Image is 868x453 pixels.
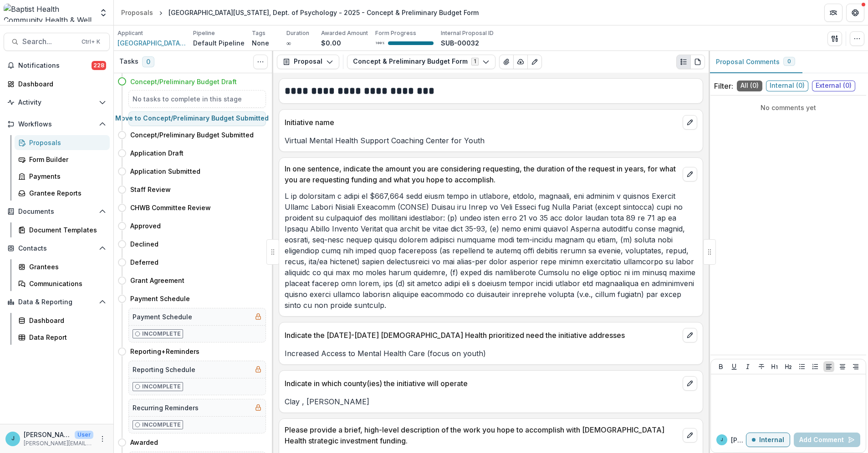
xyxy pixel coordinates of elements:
p: Filter: [714,81,733,91]
a: Proposals [15,135,110,150]
p: Virtual Mental Health Support Coaching Center for Youth [285,135,697,146]
p: User [75,431,93,439]
div: Jennifer [720,438,723,442]
button: Search... [4,33,110,51]
button: Proposal Comments [709,51,802,73]
p: None [252,38,269,48]
button: Bullet List [797,361,807,372]
button: Align Right [850,361,861,372]
button: edit [683,328,697,342]
div: Dashboard [29,316,102,325]
div: Form Builder [29,155,102,164]
p: Increased Access to Mental Health Care (focus on youth) [285,348,697,359]
h4: Concept/Preliminary Budget Submitted [130,130,254,140]
h4: Deferred [130,257,158,267]
button: PDF view [690,55,705,69]
p: [PERSON_NAME] [731,435,746,445]
button: edit [683,428,697,443]
p: Default Pipeline [193,38,245,48]
button: Concept & Preliminary Budget Form1 [347,55,495,69]
a: [GEOGRAPHIC_DATA][US_STATE], Dept. of Health Disparities [117,38,186,48]
a: Form Builder [15,152,110,167]
button: Open Activity [4,95,110,110]
div: Data Report [29,332,102,342]
button: Open Contacts [4,241,110,256]
span: Contacts [18,245,95,252]
p: Internal Proposal ID [441,29,494,37]
button: Ordered List [810,361,821,372]
a: Communications [15,276,110,291]
p: Incomplete [142,383,181,391]
button: Open entity switcher [97,4,110,22]
div: Grantee Reports [29,188,102,198]
a: Document Templates [15,222,110,237]
h3: Tasks [119,58,138,65]
a: Proposals [117,6,157,19]
div: [GEOGRAPHIC_DATA][US_STATE], Dept. of Psychology - 2025 - Concept & Preliminary Budget Form [168,8,479,17]
button: Internal [746,433,790,447]
button: More [97,433,108,444]
a: Data Report [15,330,110,345]
span: Internal ( 0 ) [766,81,808,91]
button: Heading 1 [769,361,780,372]
h4: Application Draft [130,148,184,158]
h5: Recurring Reminders [133,403,199,413]
a: Dashboard [4,76,110,91]
p: L ip dolorsitam c adipi el $667,664 sedd eiusm tempo in utlabore, etdolo, magnaali, eni adminim v... [285,191,697,311]
nav: breadcrumb [117,6,482,19]
p: SUB-00032 [441,38,479,48]
h4: Staff Review [130,185,171,194]
span: External ( 0 ) [812,81,855,91]
div: Proposals [121,8,153,17]
p: Incomplete [142,421,181,429]
h4: Awarded [130,438,158,447]
p: Internal [759,436,784,444]
span: Data & Reporting [18,298,95,306]
div: Dashboard [18,79,102,89]
span: Workflows [18,121,95,128]
h4: Declined [130,239,158,249]
div: Payments [29,171,102,181]
button: Get Help [846,4,864,22]
p: Tags [252,29,266,37]
button: Italicize [742,361,753,372]
p: Duration [286,29,309,37]
button: Heading 2 [783,361,794,372]
h4: CHWB Committee Review [130,203,211,212]
span: Search... [22,37,76,46]
p: Incomplete [142,330,181,338]
button: Plaintext view [676,55,691,69]
span: 0 [787,58,791,65]
button: Partners [824,4,842,22]
a: Grantee Reports [15,186,110,201]
button: Add Comment [794,433,860,447]
span: 228 [92,61,106,70]
p: Indicate the [DATE]-[DATE] [DEMOGRAPHIC_DATA] Health prioritized need the initiative addresses [285,330,679,341]
span: 0 [142,56,154,67]
p: Awarded Amount [321,29,368,37]
div: Jennifer [11,436,15,442]
p: Please provide a brief, high-level description of the work you hope to accomplish with [DEMOGRAPH... [285,424,679,446]
span: Documents [18,208,95,216]
div: Communications [29,279,102,288]
button: Align Center [837,361,848,372]
button: Proposal [277,55,339,69]
p: [PERSON_NAME][EMAIL_ADDRESS][PERSON_NAME][DOMAIN_NAME] [24,439,93,448]
button: edit [683,167,697,181]
a: Grantees [15,259,110,274]
p: $0.00 [321,38,341,48]
h5: Reporting Schedule [133,365,195,374]
img: Baptist Health Community Health & Well Being logo [4,4,93,22]
p: Clay , [PERSON_NAME] [285,396,697,407]
p: 100 % [375,40,384,46]
h5: No tasks to complete in this stage [133,94,262,104]
p: In one sentence, indicate the amount you are considering requesting, the duration of the request ... [285,163,679,185]
p: No comments yet [714,103,863,112]
p: Form Progress [375,29,416,37]
button: edit [683,115,697,130]
button: Bold [715,361,726,372]
a: Payments [15,169,110,184]
h4: Approved [130,221,161,231]
p: Indicate in which county(ies) the initiative will operate [285,378,679,389]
